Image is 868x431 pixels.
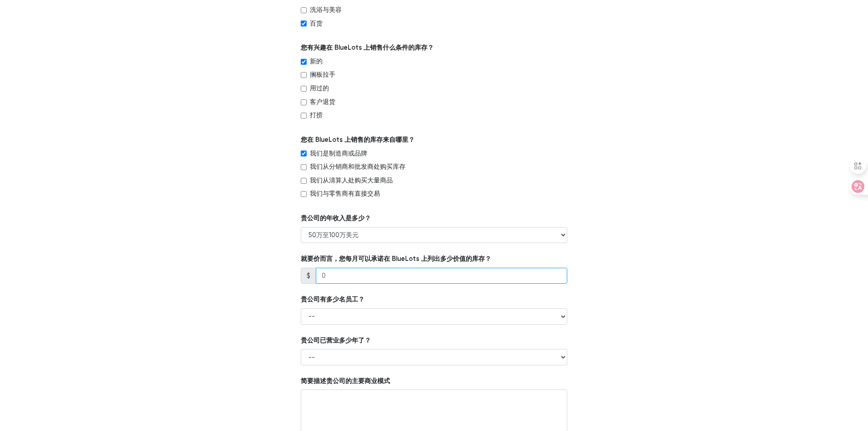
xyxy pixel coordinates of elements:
input: 我们从清算人处购买大量商品 [301,178,307,184]
font: 您有兴趣在 BlueLots 上销售什么条件的库存？ [301,43,434,52]
input: 客户退货 [301,99,307,105]
font: 我们与零售商有直接交易 [310,190,380,197]
font: 就要价而言，您每月可以承诺在 BlueLots 上列出多少价值的库存？ [301,254,491,263]
font: 我们从分销商和批发商处购买库存 [310,163,406,171]
font: 贵公司的年收入是多少？ [301,214,371,222]
input: 打捞 [301,113,307,119]
input: 洗浴与美容 [301,7,307,13]
font: 客户退货 [310,98,335,106]
font: 我们从清算人处购买大量商品 [310,177,393,184]
input: 我们从分销商和批发商处购买库存 [301,164,307,170]
input: 搁板拉手 [301,72,307,78]
font: 百货 [310,20,323,27]
font: 贵公司已营业多少年了？ [301,336,371,344]
font: $ [307,272,310,280]
font: 新的 [310,57,323,65]
font: 搁板拉手 [310,71,335,78]
font: 用过的 [310,84,329,92]
font: 您在 BlueLots 上销售的库存来自哪里？ [301,135,415,144]
font: 贵公司有多少名员工？ [301,295,365,303]
font: 打捞 [310,111,323,119]
input: 百货 [301,21,307,26]
input: 用过的 [301,86,307,92]
input: 新的 [301,59,307,65]
input: 我们是制造商或品牌 [301,151,307,156]
input: 0 [316,268,567,284]
font: 我们是制造商或品牌 [310,150,367,157]
font: 洗浴与美容 [310,6,342,14]
input: 我们与零售商有直接交易 [301,191,307,197]
font: 简要描述贵公司的主要商业模式 [301,377,390,385]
